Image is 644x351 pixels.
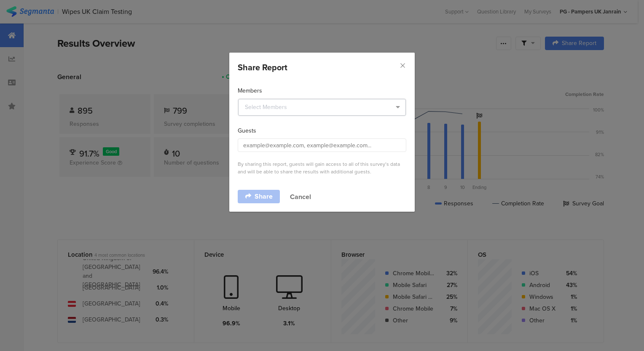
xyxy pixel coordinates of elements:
[290,192,311,202] button: Cancel
[399,61,406,71] button: Close
[238,61,406,74] div: Share Report
[229,53,415,212] div: dialog
[238,160,406,175] div: By sharing this report, guests will gain access to all of this survey’s data and will be able to ...
[238,86,406,95] div: Members
[238,126,406,135] div: Guests
[238,138,406,152] input: example@example.com, example@example.com...
[238,99,406,116] input: Select Members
